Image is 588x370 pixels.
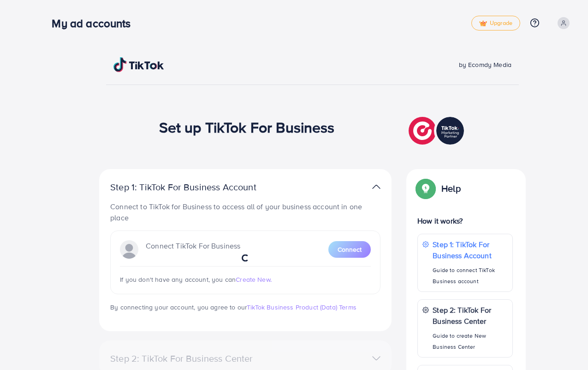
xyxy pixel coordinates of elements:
img: Popup guide [417,180,434,197]
p: Step 1: TikTok For Business Account [433,239,508,261]
span: Upgrade [479,20,512,27]
p: Guide to create New Business Center [433,330,508,352]
img: TikTok partner [409,115,466,147]
h1: Set up TikTok For Business [159,118,335,136]
p: Guide to connect TikTok Business account [433,265,508,287]
p: Help [441,183,461,194]
img: TikTok [113,57,164,72]
p: Step 2: TikTok For Business Center [433,304,508,327]
img: tick [479,20,487,27]
img: TikTok partner [372,180,380,194]
p: How it works? [417,215,513,226]
h3: My ad accounts [52,17,138,30]
p: Step 1: TikTok For Business Account [110,182,285,193]
span: by Ecomdy Media [459,60,511,69]
a: tickUpgrade [471,16,520,30]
